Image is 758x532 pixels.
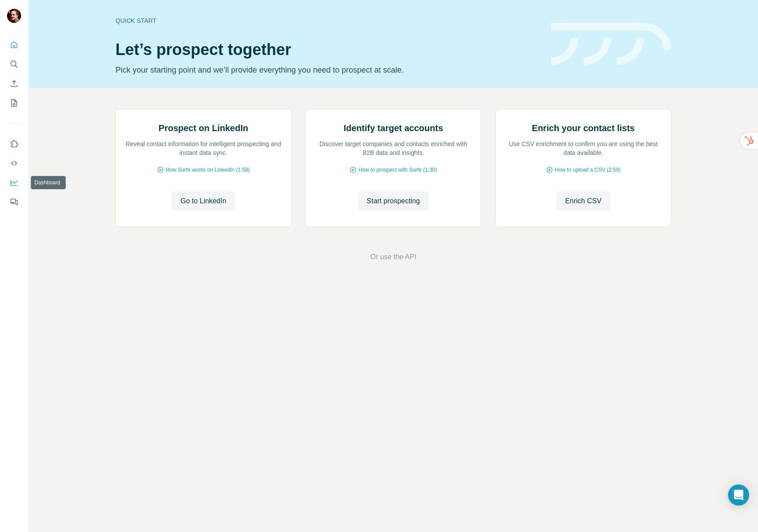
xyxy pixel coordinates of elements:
[358,191,429,211] button: Start prospecting
[315,139,472,157] p: Discover target companies and contacts enriched with B2B data and insights.
[556,191,610,211] button: Enrich CSV
[565,196,602,206] span: Enrich CSV
[7,76,21,92] button: Enrich CSV
[7,9,21,23] img: Avatar
[7,56,21,72] button: Search
[370,252,416,262] button: Or use the API
[166,166,250,174] span: How Surfe works on LinkedIn (1:58)
[344,122,443,134] h2: Identify target accounts
[159,122,248,134] h2: Prospect on LinkedIn
[180,196,226,206] span: Go to LinkedIn
[505,139,662,157] p: Use CSV enrichment to confirm you are using the best data available.
[115,64,540,76] p: Pick your starting point and we’ll provide everything you need to prospect at scale.
[358,166,437,174] span: How to prospect with Surfe (1:30)
[7,95,21,111] button: My lists
[7,155,21,171] button: Use Surfe API
[7,136,21,152] button: Use Surfe on LinkedIn
[115,41,540,59] h1: Let’s prospect together
[555,166,621,174] span: How to upload a CSV (2:59)
[171,191,235,211] button: Go to LinkedIn
[115,16,540,25] div: Quick start
[532,122,635,134] h2: Enrich your contact lists
[7,37,21,53] button: Quick start
[551,23,671,66] img: banner
[7,175,21,191] button: Dashboard
[367,196,420,206] span: Start prospecting
[125,139,282,157] p: Reveal contact information for intelligent prospecting and instant data sync.
[728,484,749,506] div: Open Intercom Messenger
[7,194,21,210] button: Feedback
